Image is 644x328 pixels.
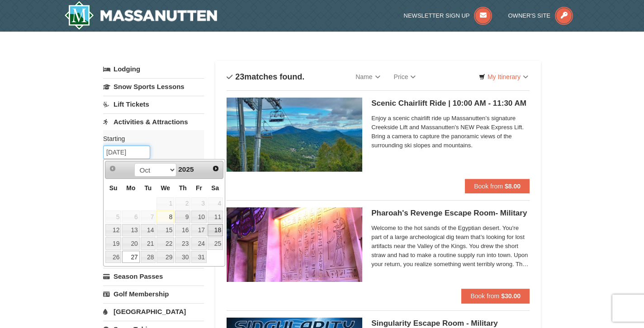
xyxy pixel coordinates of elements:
[191,237,207,250] a: 24
[208,197,223,210] span: 4
[505,183,521,190] strong: $8.00
[103,96,204,112] a: Lift Tickets
[122,224,139,237] a: 13
[371,99,530,108] h5: Scenic Chairlift Ride | 10:00 AM - 11:30 AM
[212,165,219,172] span: Next
[106,162,119,175] a: Prev
[175,251,190,263] a: 30
[122,251,139,263] a: 27
[141,237,156,250] a: 21
[473,70,534,84] a: My Itinerary
[474,183,503,190] span: Book from
[508,12,551,19] span: Owner's Site
[178,165,194,173] span: 2025
[141,211,156,223] span: 7
[175,237,190,250] a: 23
[156,251,174,263] a: 29
[196,184,202,192] span: Friday
[387,68,423,86] a: Price
[105,224,121,237] a: 12
[103,286,204,302] a: Golf Membership
[105,237,121,250] a: 19
[191,251,207,263] a: 31
[144,184,152,192] span: Tuesday
[465,179,530,193] button: Book from $8.00
[227,207,362,281] img: 6619913-410-20a124c9.jpg
[156,197,174,210] span: 1
[470,292,499,300] span: Book from
[191,211,207,223] a: 10
[122,211,139,223] span: 6
[371,224,530,269] span: Welcome to the hot sands of the Egyptian desert. You're part of a large archeological dig team th...
[103,78,204,95] a: Snow Sports Lessons
[227,98,362,172] img: 24896431-1-a2e2611b.jpg
[175,224,190,237] a: 16
[103,268,204,285] a: Season Passes
[211,184,219,192] span: Saturday
[156,211,174,223] a: 8
[175,211,190,223] a: 9
[404,12,470,19] span: Newsletter Sign Up
[122,237,139,250] a: 20
[175,197,190,210] span: 2
[161,184,170,192] span: Wednesday
[191,197,207,210] span: 3
[371,209,530,218] h5: Pharoah's Revenge Escape Room- Military
[109,184,118,192] span: Sunday
[103,134,197,143] label: Starting
[209,162,222,175] a: Next
[109,165,116,172] span: Prev
[179,184,187,192] span: Thursday
[371,114,530,150] span: Enjoy a scenic chairlift ride up Massanutten’s signature Creekside Lift and Massanutten's NEW Pea...
[404,12,492,19] a: Newsletter Sign Up
[141,251,156,263] a: 28
[371,319,530,328] h5: Singularity Escape Room - Military
[64,1,217,30] img: Massanutten Resort Logo
[227,72,304,81] h4: matches found.
[126,184,135,192] span: Monday
[508,12,573,19] a: Owner's Site
[461,289,530,303] button: Book from $30.00
[208,211,223,223] a: 11
[64,1,217,30] a: Massanutten Resort
[156,237,174,250] a: 22
[105,211,121,223] span: 5
[191,224,207,237] a: 17
[235,72,244,81] span: 23
[156,224,174,237] a: 15
[141,224,156,237] a: 14
[103,61,204,77] a: Lodging
[105,251,121,263] a: 26
[501,292,521,300] strong: $30.00
[103,113,204,130] a: Activities & Attractions
[208,224,223,237] a: 18
[349,68,387,86] a: Name
[208,237,223,250] a: 25
[103,303,204,320] a: [GEOGRAPHIC_DATA]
